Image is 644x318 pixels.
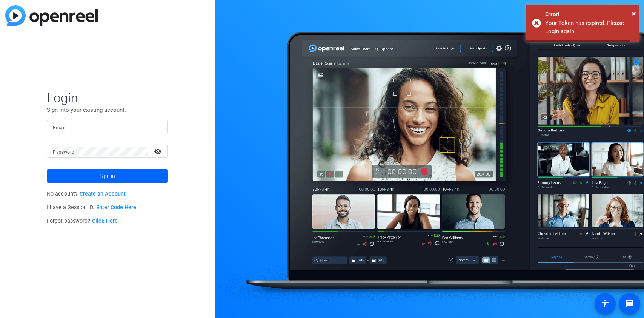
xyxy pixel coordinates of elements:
[47,106,168,114] p: Sign into your existing account.
[92,218,118,224] a: Click Here
[47,90,168,106] span: Login
[545,19,634,36] div: Your Token has expired. Please Login again
[53,150,74,155] mat-label: Password
[53,125,65,130] mat-label: Email
[5,5,98,26] img: blue-gradient.svg
[53,122,161,131] input: Enter Email Address
[47,169,168,183] button: Sign in
[601,299,610,308] mat-icon: accessibility
[47,204,136,211] span: I have a Session ID.
[625,299,634,308] mat-icon: message
[632,8,636,19] button: Close
[47,218,118,224] span: Forgot password?
[545,10,634,19] div: Error!
[149,146,168,157] mat-icon: visibility_off
[47,191,126,197] span: No account?
[80,191,126,197] a: Create an Account
[632,9,636,18] span: ×
[96,204,136,211] a: Enter Code Here
[100,167,115,185] span: Sign in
